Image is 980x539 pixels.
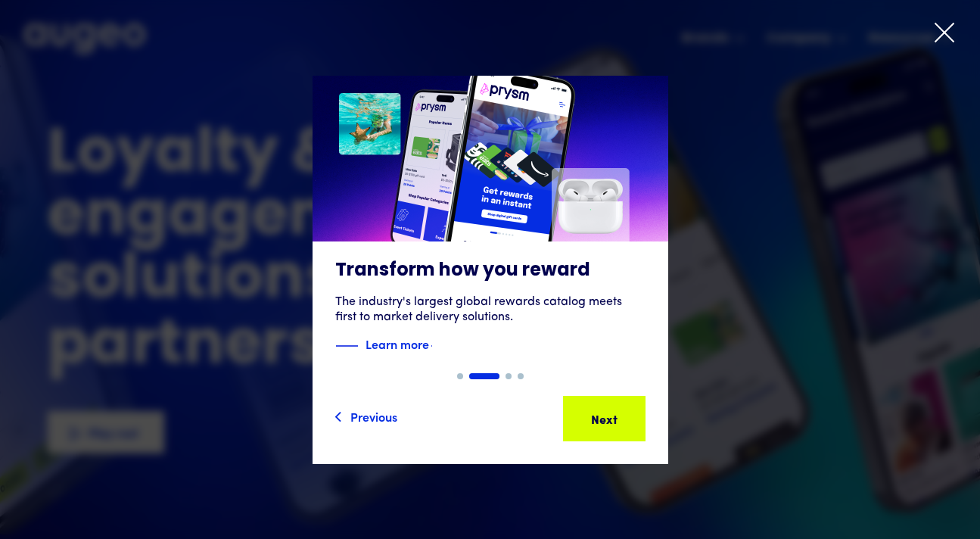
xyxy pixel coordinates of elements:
h3: Transform how you reward [335,260,646,282]
a: Transform how you rewardThe industry's largest global rewards catalog meets first to market deliv... [313,76,668,373]
strong: Learn more [366,335,429,352]
div: Show slide 3 of 4 [506,373,512,379]
div: Show slide 1 of 4 [457,373,463,379]
div: Show slide 2 of 4 [469,373,499,379]
div: Previous [350,407,397,425]
a: Next [563,396,646,441]
img: Blue text arrow [431,337,453,355]
img: Blue decorative line [335,337,358,355]
div: The industry's largest global rewards catalog meets first to market delivery solutions. [335,294,646,325]
div: Show slide 4 of 4 [518,373,524,379]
